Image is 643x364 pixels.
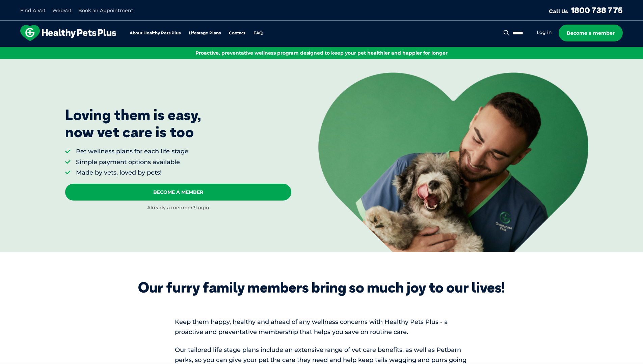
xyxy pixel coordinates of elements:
[65,184,291,201] a: Become A Member
[549,8,568,14] span: Call Us
[76,169,188,177] li: Made by vets, loved by pets!
[189,31,221,35] a: Lifestage Plans
[65,107,202,141] p: Loving them is easy, now vet care is too
[20,7,46,13] a: Find A Vet
[52,7,72,13] a: WebVet
[20,25,116,41] img: hpp-logo
[130,31,181,35] a: About Healthy Pets Plus
[138,279,505,296] div: Our furry family members bring so much joy to our lives!
[549,5,623,15] a: Call Us1800 738 775
[175,318,448,336] span: Keep them happy, healthy and ahead of any wellness concerns with Healthy Pets Plus - a proactive ...
[253,31,263,35] a: FAQ
[76,147,188,156] li: Pet wellness plans for each life stage
[229,31,245,35] a: Contact
[195,50,448,56] span: Proactive, preventative wellness program designed to keep your pet healthier and happier for longer
[318,72,588,252] img: <p>Loving them is easy, <br /> now vet care is too</p>
[76,158,188,166] li: Simple payment options available
[559,25,623,41] a: Become a member
[78,7,133,13] a: Book an Appointment
[537,29,552,36] a: Log in
[502,29,511,36] button: Search
[195,205,209,211] a: Login
[65,205,291,211] div: Already a member?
